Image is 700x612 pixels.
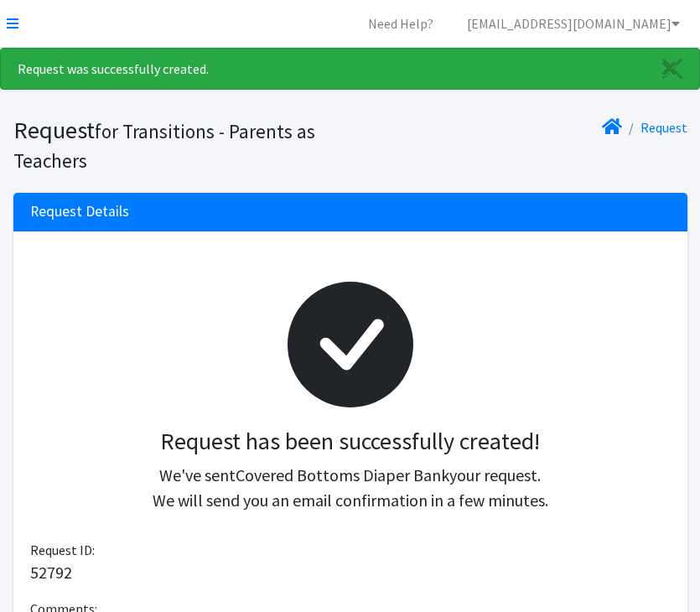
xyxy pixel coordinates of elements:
span: Request ID: [30,542,95,558]
h3: Request has been successfully created! [44,428,657,456]
h1: Request [13,116,345,174]
a: Need Help? [355,7,447,40]
span: Covered Bottoms Diaper Bank [236,464,449,485]
a: [EMAIL_ADDRESS][DOMAIN_NAME] [454,7,693,40]
small: for Transitions - Parents as Teachers [13,119,315,173]
h3: Request Details [30,203,129,220]
a: Request [640,119,687,136]
p: We've sent your request. We will send you an email confirmation in a few minutes. [44,463,657,513]
p: 52792 [30,560,671,585]
a: Close [646,49,699,89]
